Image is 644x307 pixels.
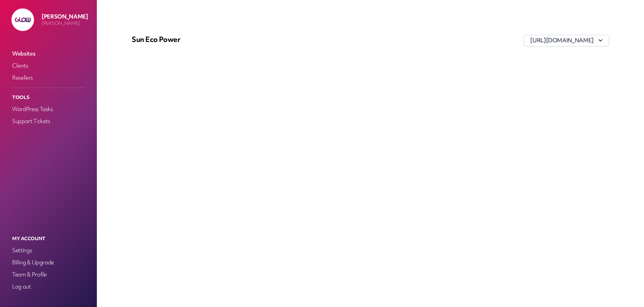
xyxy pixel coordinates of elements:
a: Resellers [11,73,86,83]
a: Support Tickets [11,116,86,127]
a: WordPress Tasks [11,104,86,114]
a: Log out [11,281,86,292]
a: Websites [11,48,86,59]
a: Clients [11,60,86,71]
p: [PERSON_NAME] [42,13,88,20]
a: Team & Profile [11,269,86,280]
p: [PERSON_NAME] [42,20,88,26]
p: Sun Eco Power [132,35,291,44]
a: Settings [11,245,86,256]
a: Billing & Upgrade [11,257,86,268]
button: [URL][DOMAIN_NAME] [524,35,609,46]
p: Tools [11,93,86,102]
p: My Account [11,234,86,244]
